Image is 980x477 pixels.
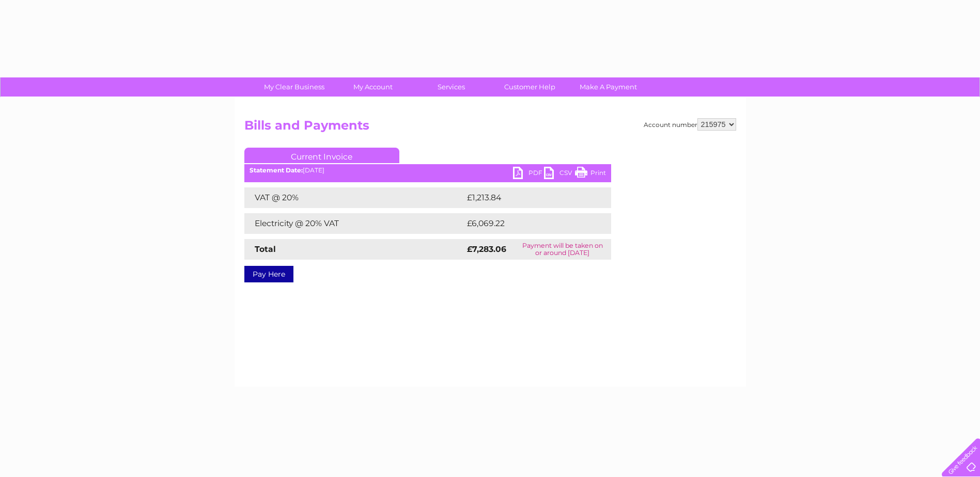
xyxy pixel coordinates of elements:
td: Electricity @ 20% VAT [244,213,464,234]
a: Services [409,77,494,97]
a: My Account [330,77,415,97]
td: £6,069.22 [464,213,595,234]
strong: £7,283.06 [467,244,506,254]
h2: Bills and Payments [244,118,736,138]
a: Pay Here [244,266,293,282]
td: Payment will be taken on or around [DATE] [514,239,611,260]
strong: Total [255,244,276,254]
a: Customer Help [487,77,572,97]
a: Current Invoice [244,148,399,163]
td: VAT @ 20% [244,187,464,208]
a: CSV [544,167,575,182]
div: Account number [644,118,736,131]
div: [DATE] [244,167,611,174]
a: Make A Payment [566,77,651,97]
td: £1,213.84 [464,187,594,208]
a: Print [575,167,606,182]
b: Statement Date: [250,166,303,174]
a: PDF [513,167,544,182]
a: My Clear Business [252,77,337,97]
